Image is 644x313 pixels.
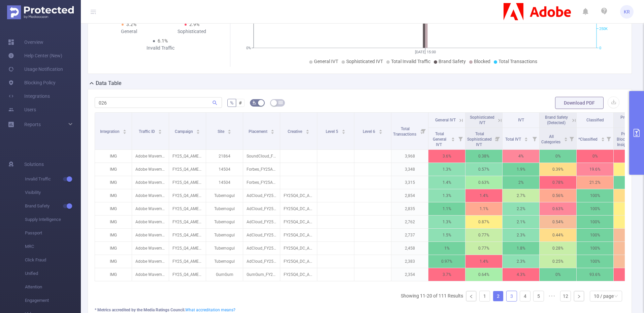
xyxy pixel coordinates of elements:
p: 0.39% [540,163,576,176]
span: IVT [518,118,524,122]
p: FY25_Q4_AMER_DocumentCloud_Acrobat_Awareness_Discover_ASY_DOC_026_Digital [287218] [169,216,206,228]
p: IMG [95,242,132,255]
span: All Categories [541,134,561,144]
span: Solutions [24,158,44,171]
p: 2.3% [503,255,539,268]
i: icon: caret-down [196,131,200,133]
span: Unified [25,267,81,280]
i: icon: caret-down [524,139,528,141]
p: 0.54% [540,216,576,228]
img: Protected Media [7,5,74,19]
p: 2,354 [391,268,428,281]
a: Users [8,103,36,116]
p: Tubemogul [206,202,243,215]
p: 3.7% [428,268,465,281]
i: icon: caret-up [196,129,200,131]
p: 0.77% [465,229,502,241]
p: 0.63% [540,202,576,215]
p: 3,315 [391,176,428,189]
p: IMG [95,163,132,176]
span: KR [624,5,630,19]
p: Tubemogul [206,189,243,202]
p: 1.4% [465,255,502,268]
p: 0.57% [465,163,502,176]
i: icon: caret-up [228,129,231,131]
a: 5 [534,291,544,301]
a: 3 [507,291,517,301]
p: 2,835 [391,202,428,215]
span: Placement [249,129,268,134]
p: Adobe Wavemaker WW [15091] [132,189,169,202]
span: Total IVT [505,137,522,142]
p: Adobe Wavemaker WW [15091] [132,150,169,163]
i: Filter menu [493,128,502,149]
i: icon: caret-up [158,129,162,131]
p: FY25_Q4_AMER_DocumentCloud_Acrobat_Awareness_Discover_ASY_DOC_026_Digital [287218] [169,255,206,268]
i: icon: right [577,294,581,298]
p: 2,737 [391,229,428,241]
span: Site [218,129,225,134]
p: 100% [577,202,613,215]
span: Brand Safety (Detected) [545,115,568,125]
span: % [230,100,233,106]
span: General IVT [435,118,456,122]
div: Sort [342,129,346,133]
p: 4% [503,150,539,163]
input: Search... [95,97,222,108]
p: 0.63% [465,176,502,189]
p: AdCloud_FY25Acrobat_BEH_Behavioral-3ps-NA-15s_US_CROSS_VID_1920x1080_SMBs_PMP_OLV_Acrobat_ASY.DOC... [243,255,280,268]
p: 1.4% [465,189,502,202]
a: Usage Notification [8,62,63,76]
span: Sophisticated IVT [470,115,494,125]
p: 1.3% [428,216,465,228]
p: 100% [577,242,613,255]
span: Level 6 [363,129,376,134]
i: icon: caret-up [123,129,127,131]
i: Filter menu [604,128,613,149]
div: Sort [601,136,605,140]
p: IMG [95,255,132,268]
p: FY25_Q4_AMER_DocumentCloud_Acrobat_Awareness_Discover_ASY_DOC_026_Digital [287218] [169,242,206,255]
p: Adobe Wavemaker WW [15091] [132,176,169,189]
span: Pre-Blocking Insights [617,132,633,147]
div: Sort [564,136,568,140]
p: FY25Q4_DC_AcrobatDC_AcrobatStudio_us_en_DoThatWithAcrobat-Marketing-15s-VID_1920x1080_NoURL_Learn... [280,229,317,241]
p: FY25Q4_DC_AcrobatDC_AcrobatStudio_us_en_DoThatWithAcrobat-DoEverything-15s-VID_1920x1080_NoURL_Le... [280,268,317,281]
p: 1.1% [465,202,502,215]
a: Overview [8,35,43,49]
span: Passport [25,226,81,240]
li: Showing 11-20 of 111 Results [401,291,463,302]
i: icon: caret-up [564,136,568,138]
p: 0.64% [465,268,502,281]
span: *Classified [578,137,599,142]
p: FY25_Q4_AMER_DocumentCloud_Acrobat_Awareness_Discover_ASY_DOC_026_Digital [287218] [169,202,206,215]
p: 3.6% [428,150,465,163]
i: icon: caret-up [379,129,382,131]
p: Forbes_FY25Acrobat_CTX_AISection-DoThatWithAcrobat-Marketing-NA_US_CROSS_BAN_320x50_18+_Banner_Di... [243,163,280,176]
div: Sort [158,129,162,133]
div: Sort [451,136,455,140]
p: 2,854 [391,189,428,202]
div: General [97,28,160,35]
span: Engagement [25,294,81,307]
i: Filter menu [567,128,576,149]
i: icon: caret-down [305,131,309,133]
p: 2% [503,176,539,189]
p: 2,383 [391,255,428,268]
p: 100% [577,216,613,228]
p: Tubemogul [206,255,243,268]
p: Tubemogul [206,216,243,228]
p: AdCloud_FY25Acrobat_BEH_Behavioral-3ps-NA-15s_US_CROSS_VID_1920x1080_SMBs_PMP_OLV_Acrobat_ASY.DOC... [243,242,280,255]
a: 2 [493,291,503,301]
span: Total Transactions [498,59,537,64]
a: 4 [520,291,530,301]
li: 2 [493,291,504,302]
li: 5 [533,291,544,302]
i: icon: caret-down [601,139,605,141]
p: 1% [428,242,465,255]
span: Invalid Traffic [25,172,81,186]
span: Total General IVT [433,132,446,147]
a: 12 [560,291,571,301]
i: icon: bg-colors [252,101,256,105]
p: FY25_Q4_AMER_DocumentCloud_Acrobat_Awareness_Discover_ASY_DOC_026_Digital [287218] [169,150,206,163]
